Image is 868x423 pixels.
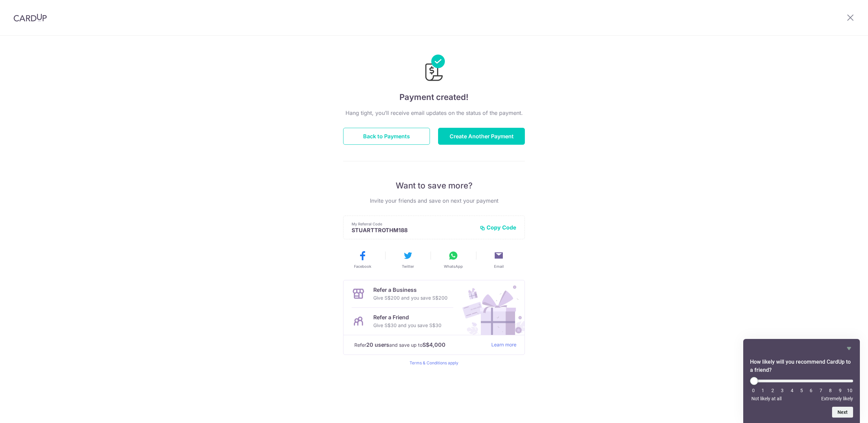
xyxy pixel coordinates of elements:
[366,341,389,349] strong: 20 users
[354,341,486,349] p: Refer and save up to
[750,358,853,374] h2: How likely will you recommend CardUp to a friend? Select an option from 0 to 10, with 0 being Not...
[343,109,525,117] p: Hang tight, you’ll receive email updates on the status of the payment.
[808,388,814,393] li: 6
[479,250,519,269] button: Email
[494,264,504,269] span: Email
[422,341,446,349] strong: S$4,000
[837,388,844,393] li: 9
[817,388,824,393] li: 7
[779,388,786,393] li: 3
[373,321,441,329] p: Give S$30 and you save S$30
[388,250,428,269] button: Twitter
[750,377,853,401] div: How likely will you recommend CardUp to a friend? Select an option from 0 to 10, with 0 being Not...
[373,294,448,302] p: Give S$200 and you save S$200
[845,344,853,352] button: Hide survey
[342,250,382,269] button: Facebook
[373,313,441,321] p: Refer a Friend
[821,396,853,401] span: Extremely likely
[491,341,516,349] a: Learn more
[832,407,853,418] button: Next question
[846,388,853,393] li: 10
[352,221,474,227] p: My Referral Code
[352,227,474,234] p: STUARTTROTHM188
[433,250,473,269] button: WhatsApp
[343,197,525,205] p: Invite your friends and save on next your payment
[789,388,795,393] li: 4
[438,128,525,145] button: Create Another Payment
[769,388,776,393] li: 2
[444,264,463,269] span: WhatsApp
[423,55,445,83] img: Payments
[402,264,414,269] span: Twitter
[343,180,525,191] p: Want to save more?
[751,396,782,401] span: Not likely at all
[373,286,448,294] p: Refer a Business
[750,388,757,393] li: 0
[456,280,525,335] img: Refer
[480,224,516,231] button: Copy Code
[750,344,853,418] div: How likely will you recommend CardUp to a friend? Select an option from 0 to 10, with 0 being Not...
[827,388,834,393] li: 8
[343,91,525,103] h4: Payment created!
[798,388,805,393] li: 5
[354,264,371,269] span: Facebook
[410,360,458,365] a: Terms & Conditions apply
[343,128,430,145] button: Back to Payments
[759,388,766,393] li: 1
[14,14,47,22] img: CardUp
